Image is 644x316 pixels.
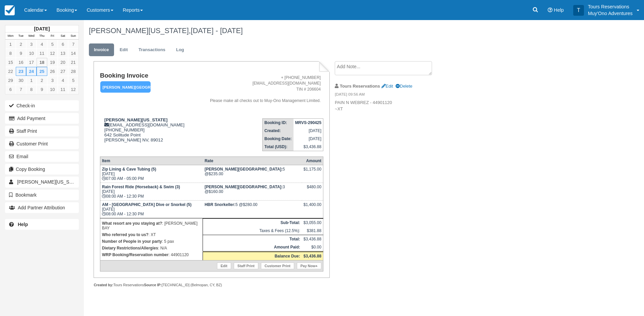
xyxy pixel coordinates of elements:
a: 11 [58,85,68,94]
a: 20 [58,58,68,67]
a: 24 [26,67,37,76]
button: Add Partner Attribution [5,202,79,213]
a: 3 [26,40,37,49]
th: Tue [16,32,26,40]
p: Tours Reservations [588,3,633,10]
th: Sub-Total: [203,218,302,227]
strong: $3,436.88 [304,254,321,258]
div: $1,175.00 [304,167,321,177]
th: Balance Due: [203,251,302,260]
a: 18 [37,58,47,67]
td: $0.00 [302,243,323,252]
em: [DATE] 09:56 AM [335,92,448,99]
strong: Zip Lining & Cave Tubing (5) [102,167,156,172]
td: Taxes & Fees (12.5%): [203,227,302,235]
div: T [573,5,584,16]
td: $3,436.88 [302,235,323,243]
h1: [PERSON_NAME][US_STATE], [89,27,562,35]
th: Amount [302,156,323,165]
p: PAIN N WEBREZ - 44901120 ~XT [335,100,448,112]
strong: Dietary Restrictions/Allergies [102,246,158,250]
a: 2 [16,40,26,49]
td: [DATE] 08:00 AM - 12:30 PM [100,200,203,218]
th: Booking Date: [263,135,293,143]
a: Pay Now [297,262,321,269]
span: [PERSON_NAME][US_STATE] [17,179,82,185]
div: $1,400.00 [304,202,321,212]
strong: MRVS-290425 [295,120,322,125]
th: Mon [5,32,16,40]
th: Sun [68,32,78,40]
a: 25 [37,67,47,76]
a: 26 [47,67,58,76]
th: Wed [26,32,37,40]
button: Copy Booking [5,164,79,175]
th: Sat [58,32,68,40]
strong: [DATE] [34,26,50,31]
a: Edit [217,262,231,269]
td: 3 @ [203,183,302,200]
a: 23 [16,67,26,76]
span: $235.00 [209,172,223,176]
a: 10 [26,49,37,58]
td: 5 @ [203,200,302,218]
a: 16 [16,58,26,67]
th: Fri [47,32,58,40]
th: Rate [203,156,302,165]
em: [PERSON_NAME][GEOGRAPHIC_DATA] [100,81,151,93]
span: Help [554,7,564,13]
div: [EMAIL_ADDRESS][DOMAIN_NAME] [PHONE_NUMBER] 642 Solitude Point [PERSON_NAME] NV, 89012 [100,117,194,151]
td: $381.88 [302,227,323,235]
a: Transactions [133,43,170,57]
div: Tours Reservations [TECHNICAL_ID] (Belmopan, CY, BZ) [94,283,329,288]
th: Thu [37,32,47,40]
a: 14 [68,49,78,58]
a: 30 [16,76,26,85]
strong: Created by: [94,283,113,287]
a: Help [5,219,79,230]
i: Help [548,8,552,12]
button: Bookmark [5,190,79,200]
a: Customer Print [5,138,79,149]
button: Email [5,151,79,162]
a: 21 [68,58,78,67]
a: 17 [26,58,37,67]
a: 6 [58,40,68,49]
a: 2 [37,76,47,85]
span: $160.00 [209,189,223,194]
p: : 5 pax [102,238,201,245]
strong: [PERSON_NAME][US_STATE] [104,117,167,122]
a: 8 [26,85,37,94]
img: checkfront-main-nav-mini-logo.png [5,5,15,15]
p: : [PERSON_NAME] BAY [102,220,201,231]
a: 6 [5,85,16,94]
strong: Hopkins Bay Resort [205,185,283,189]
a: 8 [5,49,16,58]
a: Staff Print [5,126,79,136]
a: 19 [47,58,58,67]
a: 5 [47,40,58,49]
strong: Who referred you to us? [102,232,149,237]
p: : N/A [102,245,201,251]
td: $3,436.88 [293,143,323,151]
td: [DATE] 08:00 AM - 12:30 PM [100,183,203,200]
div: $480.00 [304,185,321,195]
a: Log [171,43,189,57]
strong: Hopkins Bay Resort [205,167,283,172]
p: Muy'Ono Adventures [588,10,633,17]
strong: WRP Booking/Reservation number [102,252,168,257]
strong: Tours Reservations [340,84,380,89]
a: 1 [5,40,16,49]
a: 5 [68,76,78,85]
a: 10 [47,85,58,94]
strong: AM - [GEOGRAPHIC_DATA] Dive or Snorkel (5) [102,202,192,207]
a: 7 [68,40,78,49]
a: 12 [68,85,78,94]
th: Total (USD): [263,143,293,151]
span: $280.00 [243,202,257,207]
td: 5 @ [203,165,302,183]
td: $3,055.00 [302,218,323,227]
strong: Rain Forest Ride (Horseback) & Swim (3) [102,185,180,189]
td: [DATE] [293,127,323,135]
th: Total: [203,235,302,243]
